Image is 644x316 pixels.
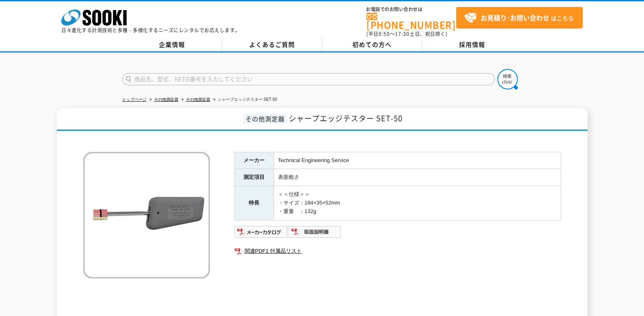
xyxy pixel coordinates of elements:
[395,30,410,38] span: 17:30
[61,28,240,33] p: 日々進化する計測技術と多種・多様化するニーズにレンタルでお応えします。
[289,113,403,124] span: シャープエッジテスター SET-50
[352,40,392,49] span: 初めての方へ
[234,152,274,169] th: メーカー
[456,7,583,29] a: お見積り･お問い合わせはこちら
[122,73,495,85] input: 商品名、型式、NETIS番号を入力してください
[288,225,341,238] img: 取扱説明書
[322,39,422,51] a: 初めての方へ
[366,7,456,12] span: お電話でのお問い合わせは
[122,39,222,51] a: 企業情報
[274,152,561,169] td: Technical Engineering Service
[222,39,322,51] a: よくあるご質問
[234,186,274,220] th: 特長
[379,30,390,38] span: 8:50
[274,186,561,220] td: ＜＜仕様＞＞ ・サイズ：184×35×52mm ・重量 ：132g
[234,225,288,238] img: メーカーカタログ
[234,246,561,256] a: 関連PDF1 付属品リスト
[154,97,178,102] a: その他測定器
[122,97,147,102] a: トップページ
[366,30,447,38] span: (平日 ～ 土日、祝日除く)
[497,69,518,89] img: btn_search.png
[464,12,574,24] span: はこちら
[243,114,287,123] span: その他測定器
[83,152,210,278] img: シャープエッジテスター SET-50
[186,97,210,102] a: その他測定器
[422,39,522,51] a: 採用情報
[481,13,549,22] strong: お見積り･お問い合わせ
[234,169,274,186] th: 測定項目
[274,169,561,186] td: 表面粗さ
[366,13,456,29] a: [PHONE_NUMBER]
[288,231,341,237] a: 取扱説明書
[234,231,288,237] a: メーカーカタログ
[212,96,277,104] li: シャープエッジテスター SET-50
